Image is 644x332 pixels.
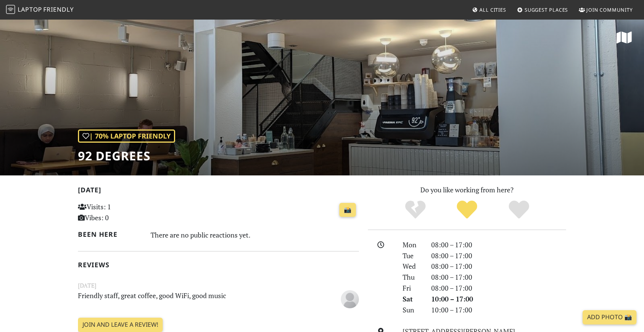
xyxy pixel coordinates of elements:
[398,261,427,272] div: Wed
[479,6,506,13] span: All Cities
[78,318,163,332] a: Join and leave a review!
[427,283,571,294] div: 08:00 – 17:00
[398,272,427,283] div: Thu
[6,3,74,17] a: LaptopFriendly LaptopFriendly
[78,129,175,143] div: | 70% Laptop Friendly
[514,3,571,17] a: Suggest Places
[78,230,142,238] h2: Been here
[73,281,363,290] small: [DATE]
[427,272,571,283] div: 08:00 – 17:00
[398,305,427,315] div: Sun
[427,294,571,305] div: 10:00 – 17:00
[368,184,566,195] p: Do you like working from here?
[398,239,427,250] div: Mon
[525,6,568,13] span: Suggest Places
[43,5,73,14] span: Friendly
[493,200,545,220] div: Definitely!
[583,310,636,324] a: Add Photo 📸
[427,261,571,272] div: 08:00 – 17:00
[78,149,175,163] h1: 92 Degrees
[341,290,359,308] img: blank-535327c66bd565773addf3077783bbfce4b00ec00e9fd257753287c682c7fa38.png
[398,294,427,305] div: Sat
[78,201,166,223] p: Visits: 1 Vibes: 0
[398,283,427,294] div: Fri
[586,6,633,13] span: Join Community
[469,3,509,17] a: All Cities
[398,250,427,261] div: Tue
[78,261,359,269] h2: Reviews
[441,200,493,220] div: Yes
[73,290,315,307] p: Friendly staff, great coffee, good WiFi, good music
[151,229,359,241] div: There are no public reactions yet.
[427,305,571,315] div: 10:00 – 17:00
[576,3,636,17] a: Join Community
[18,5,42,14] span: Laptop
[427,250,571,261] div: 08:00 – 17:00
[427,239,571,250] div: 08:00 – 17:00
[339,203,356,217] a: 📸
[341,294,359,303] span: Harry Watt
[78,186,359,197] h2: [DATE]
[6,5,15,14] img: LaptopFriendly
[389,200,441,220] div: No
